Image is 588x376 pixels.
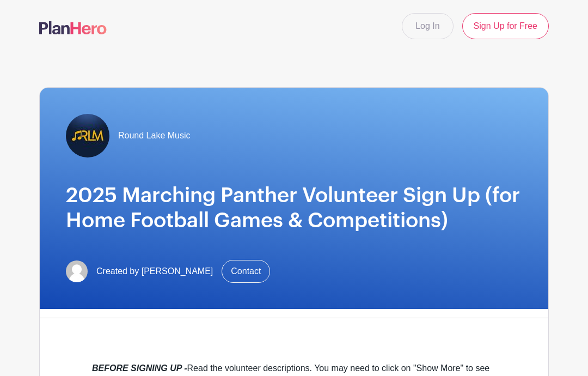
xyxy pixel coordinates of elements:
[66,114,109,157] img: RLM%20Profile%20Logo.jpg
[462,13,549,39] a: Sign Up for Free
[92,363,187,373] em: BEFORE SIGNING UP -
[118,129,191,142] span: Round Lake Music
[66,260,88,282] img: default-ce2991bfa6775e67f084385cd625a349d9dcbb7a52a09fb2fda1e96e2d18dcdb.png
[402,13,453,39] a: Log In
[222,260,270,283] a: Contact
[39,21,107,34] img: logo-507f7623f17ff9eddc593b1ce0a138ce2505c220e1c5a4e2b4648c50719b7d32.svg
[96,265,213,278] span: Created by [PERSON_NAME]
[66,184,522,234] h1: 2025 Marching Panther Volunteer Sign Up (for Home Football Games & Competitions)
